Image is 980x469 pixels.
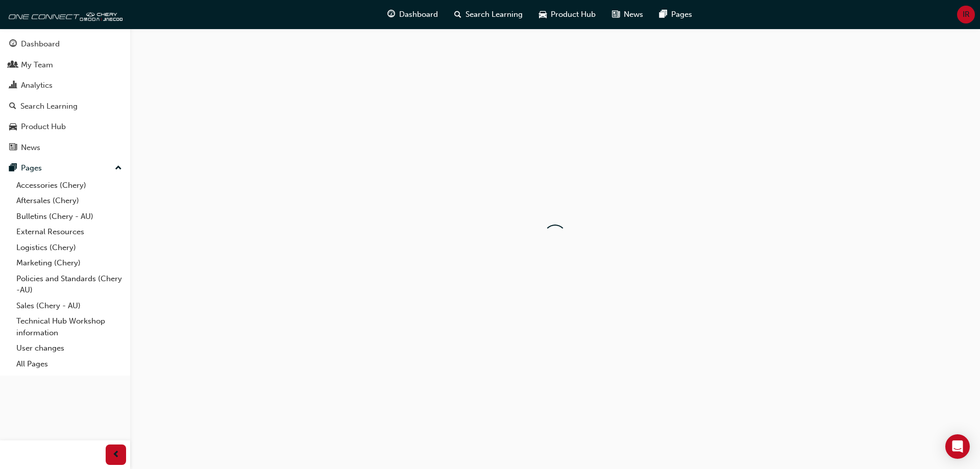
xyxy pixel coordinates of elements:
[963,9,970,20] span: IR
[957,6,975,23] button: IR
[9,61,17,70] span: people-icon
[9,81,17,90] span: chart-icon
[9,102,16,111] span: search-icon
[12,209,126,225] a: Bulletins (Chery - AU)
[12,178,126,193] a: Accessories (Chery)
[465,9,523,20] span: Search Learning
[4,97,126,116] a: Search Learning
[12,298,126,314] a: Sales (Chery - AU)
[21,59,53,71] div: My Team
[379,4,446,25] a: guage-iconDashboard
[12,193,126,209] a: Aftersales (Chery)
[4,117,126,136] a: Product Hub
[9,143,17,153] span: news-icon
[21,80,53,91] div: Analytics
[12,356,126,372] a: All Pages
[12,224,126,240] a: External Resources
[4,159,126,178] button: Pages
[21,142,40,154] div: News
[387,8,395,21] span: guage-icon
[9,40,17,49] span: guage-icon
[12,255,126,271] a: Marketing (Chery)
[12,340,126,356] a: User changes
[4,76,126,95] a: Analytics
[9,122,17,132] span: car-icon
[20,101,78,112] div: Search Learning
[5,4,122,24] img: oneconnect
[399,9,438,20] span: Dashboard
[115,162,122,175] span: up-icon
[112,449,120,461] span: prev-icon
[12,271,126,298] a: Policies and Standards (Chery -AU)
[945,434,970,459] div: Open Intercom Messenger
[21,121,66,133] div: Product Hub
[12,313,126,340] a: Technical Hub Workshop information
[531,4,604,25] a: car-iconProduct Hub
[9,164,17,173] span: pages-icon
[612,8,620,21] span: news-icon
[4,56,126,75] a: My Team
[4,35,126,54] a: Dashboard
[624,9,643,20] span: News
[446,4,531,25] a: search-iconSearch Learning
[539,8,547,21] span: car-icon
[454,8,461,21] span: search-icon
[551,9,596,20] span: Product Hub
[659,8,667,21] span: pages-icon
[651,4,700,25] a: pages-iconPages
[12,240,126,256] a: Logistics (Chery)
[4,33,126,159] button: DashboardMy TeamAnalyticsSearch LearningProduct HubNews
[671,9,692,20] span: Pages
[4,138,126,157] a: News
[21,162,42,174] div: Pages
[604,4,651,25] a: news-iconNews
[21,38,60,50] div: Dashboard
